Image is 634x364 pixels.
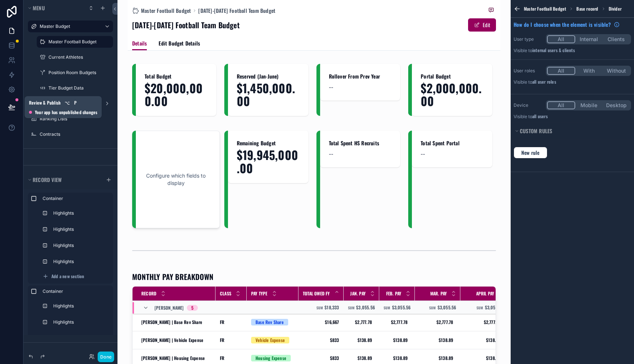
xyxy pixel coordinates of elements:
small: Sum [316,305,323,310]
small: Sum [429,305,436,310]
small: Sum [477,305,483,310]
span: Master Football Budget [141,7,191,14]
button: Menu [26,3,84,13]
button: Record view [26,175,101,185]
span: Mar. Pay [430,291,447,296]
span: all users [532,113,548,119]
span: Add a new section [51,273,84,279]
span: Record view [33,176,62,183]
button: All [547,101,575,109]
button: Without [602,67,630,75]
a: [DATE]-[DATE] Football Team Budget [198,7,275,14]
span: Base record [576,6,598,12]
label: User type [514,36,543,42]
small: Sum [348,305,355,310]
label: Current Athletes [48,54,109,60]
span: Feb. Pay [386,291,402,296]
label: Device [514,102,543,108]
small: Sum [384,305,391,310]
h1: [DATE]-[DATE] Football Team Budget [132,20,240,30]
span: New rule [518,149,543,156]
span: Divider [609,6,622,12]
span: Total Owed FY [303,291,330,296]
span: Review & Publish [29,100,61,106]
button: Clients [602,35,630,43]
a: Edit Budget Details [159,37,200,51]
span: Internal users & clients [532,47,575,53]
button: Desktop [602,101,630,109]
span: Menu [33,4,45,12]
label: Master Budget [40,23,98,29]
label: Highlights [53,303,106,309]
span: Edit Budget Details [159,40,200,47]
button: Hidden pages [26,170,110,180]
span: All user roles [532,79,556,85]
span: $3,055.56 [356,304,375,310]
span: $3,055.56 [485,304,504,310]
p: Visible to [514,47,631,54]
span: Pay Type [251,291,268,296]
label: Container [43,196,107,201]
label: Ranking Lists [40,116,109,122]
button: Edit [468,18,496,32]
label: Contracts [40,131,109,137]
span: P [72,100,78,106]
span: Jan. Pay [350,291,366,296]
button: With [575,67,603,75]
button: New rule [514,147,547,159]
span: $3,055.56 [392,304,411,310]
span: Your app has unpublished changes [35,109,97,115]
label: User roles [514,68,543,74]
button: Custom rules [514,126,627,136]
label: Highlights [53,243,106,248]
label: Master Football Budget [48,39,109,45]
label: Highlights [53,319,106,325]
span: Master Football Budget [524,6,566,12]
div: scrollable content [23,189,117,335]
button: Mobile [575,101,603,109]
label: Highlights [53,259,106,265]
button: Done [98,352,114,362]
span: Class [220,291,231,296]
button: All [547,67,575,75]
span: April Pay [476,291,494,296]
span: How do I choose when the element is visible? [514,21,611,28]
span: Details [132,40,147,47]
a: Details [132,37,147,51]
label: Tier Budget Data [48,85,109,91]
a: Master Football Budget [132,7,191,14]
label: Container [43,288,107,294]
label: Highlights [53,226,106,232]
label: Highlights [53,210,106,216]
a: How do I choose when the element is visible? [514,21,620,28]
p: Visible to [514,113,631,120]
label: Position Room Budgets [48,70,109,76]
span: Record [141,291,156,296]
span: Custom rules [520,127,552,135]
span: ⌥ [64,100,70,106]
span: $18,333 [325,304,339,310]
div: 5 [191,305,193,310]
p: Visible to [514,79,631,85]
button: All [547,35,575,43]
span: [PERSON_NAME] [155,305,184,310]
button: Internal [575,35,603,43]
span: $3,055.56 [438,304,456,310]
